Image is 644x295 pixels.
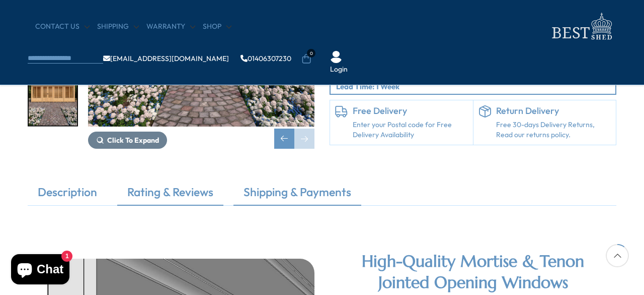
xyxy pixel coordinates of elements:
div: Previous slide [274,129,294,149]
a: 01406307230 [240,55,291,62]
div: 8 / 8 [28,57,78,127]
a: [EMAIL_ADDRESS][DOMAIN_NAME] [103,55,229,62]
button: Click To Expand [88,132,167,149]
a: Login [330,65,348,75]
p: Lead Time: 1 Week [336,81,615,92]
a: Shop [203,22,231,32]
inbox-online-store-chat: Shopify online store chat [8,254,72,287]
a: Warranty [146,22,195,32]
h6: Free Delivery [353,105,468,116]
img: logo [546,10,616,43]
a: Rating & Reviews [117,184,223,205]
span: 0 [307,49,315,57]
img: User Icon [330,51,342,63]
a: Enter your Postal code for Free Delivery Availability [353,120,468,140]
span: Click To Expand [107,136,159,145]
h6: Return Delivery [496,105,611,116]
a: CONTACT US [35,22,90,32]
a: Shipping & Payments [233,184,361,205]
img: Alora16x6_Garden_Front_200x200.jpg [29,58,77,126]
a: Description [28,184,107,205]
a: 0 [301,54,311,64]
div: Next slide [294,129,314,149]
a: Shipping [97,22,139,32]
h2: High-Quality Mortise & Tenon Jointed Opening Windows [360,251,586,293]
p: Free 30-days Delivery Returns, Read our returns policy. [496,120,611,140]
